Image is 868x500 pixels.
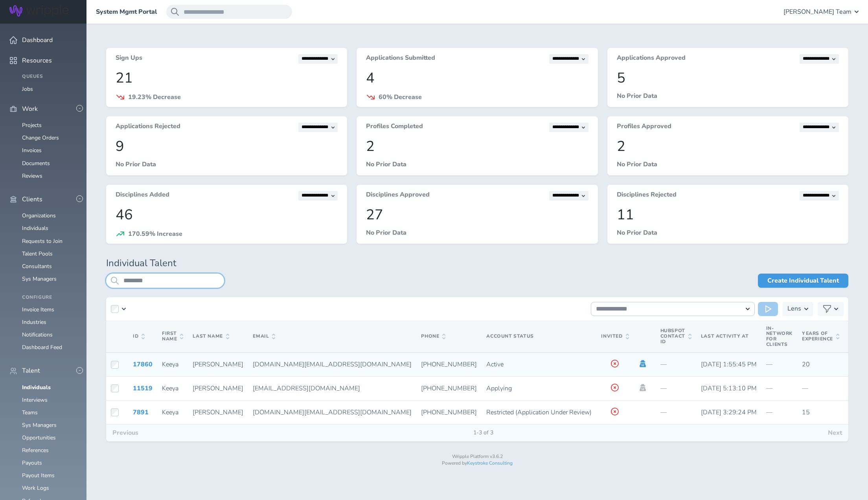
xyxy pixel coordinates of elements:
[22,459,42,467] a: Payouts
[766,360,772,369] span: —
[601,334,629,339] span: Invited
[802,385,839,392] p: —
[22,37,53,44] span: Dashboard
[22,212,56,219] a: Organizations
[366,70,588,86] p: 4
[22,367,40,374] span: Talent
[758,274,848,288] a: Create Individual Talent
[193,360,243,369] span: [PERSON_NAME]
[22,306,54,313] a: Invoice Items
[366,228,406,237] span: No Prior Data
[162,408,178,417] span: Keeya
[379,93,422,101] span: 60% Decrease
[617,191,677,200] h3: Disciplines Rejected
[9,5,68,17] img: Wripple
[366,160,406,169] span: No Prior Data
[617,160,657,169] span: No Prior Data
[22,472,55,479] a: Payout Items
[22,275,57,283] a: Sys Managers
[193,384,243,393] span: [PERSON_NAME]
[486,333,533,339] span: Account Status
[162,384,178,393] span: Keeya
[22,147,42,154] a: Invoices
[822,425,848,441] button: Next
[253,334,275,339] span: Email
[467,460,513,466] a: Keystroke Consulting
[22,447,49,454] a: References
[133,360,153,369] a: 17860
[22,396,48,404] a: Interviews
[766,384,772,393] span: —
[486,360,504,369] span: Active
[106,454,848,460] p: Wripple Platform v3.6.2
[128,93,181,101] span: 19.23% Decrease
[22,409,38,416] a: Teams
[617,123,671,132] h3: Profiles Approved
[638,360,647,367] a: Impersonate
[133,334,145,339] span: ID
[76,367,83,374] button: -
[486,408,592,417] span: Restricted (Application Under Review)
[22,134,59,142] a: Change Orders
[701,384,757,393] span: [DATE] 5:13:10 PM
[22,434,56,441] a: Opportunities
[128,230,182,238] span: 170.59% Increase
[802,331,839,342] span: Years of Experience
[366,138,588,154] p: 2
[133,384,153,393] a: 11519
[701,408,757,417] span: [DATE] 3:29:24 PM
[366,191,430,200] h3: Disciplines Approved
[253,408,412,417] span: [DOMAIN_NAME][EMAIL_ADDRESS][DOMAIN_NAME]
[162,331,183,342] span: First Name
[802,408,810,417] span: 15
[22,172,42,180] a: Reviews
[366,123,423,132] h3: Profiles Completed
[76,195,83,202] button: -
[366,207,588,223] p: 27
[617,138,839,154] p: 2
[22,237,63,245] a: Requests to Join
[660,409,691,416] p: —
[116,138,338,154] p: 9
[701,333,749,339] span: Last Activity At
[421,384,477,393] span: [PHONE_NUMBER]
[787,302,801,316] h3: Lens
[617,92,657,100] span: No Prior Data
[253,360,412,369] span: [DOMAIN_NAME][EMAIL_ADDRESS][DOMAIN_NAME]
[116,160,156,169] span: No Prior Data
[22,331,53,338] a: Notifications
[116,207,338,223] p: 46
[766,325,793,347] span: In-Network for Clients
[22,160,50,167] a: Documents
[133,408,149,417] a: 7891
[193,334,229,339] span: Last Name
[22,344,62,351] a: Dashboard Feed
[766,408,772,417] span: —
[421,408,477,417] span: [PHONE_NUMBER]
[22,318,46,326] a: Industries
[783,5,859,19] button: [PERSON_NAME] Team
[783,8,851,15] span: [PERSON_NAME] Team
[660,385,691,392] p: —
[486,384,512,393] span: Applying
[421,334,445,339] span: Phone
[22,57,52,64] span: Resources
[467,430,500,436] span: 1-3 of 3
[96,8,157,15] a: System Mgmt Portal
[162,360,178,369] span: Keeya
[22,224,48,232] a: Individuals
[193,408,243,417] span: [PERSON_NAME]
[802,360,810,369] span: 20
[22,384,51,391] a: Individuals
[22,196,42,203] span: Clients
[76,105,83,112] button: -
[22,121,42,129] a: Projects
[783,302,813,316] button: Lens
[116,54,142,64] h3: Sign Ups
[758,302,778,316] button: Run Action
[617,228,657,237] span: No Prior Data
[701,360,757,369] span: [DATE] 1:55:45 PM
[116,70,338,86] p: 21
[366,54,435,64] h3: Applications Submitted
[660,328,691,344] span: Hubspot Contact Id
